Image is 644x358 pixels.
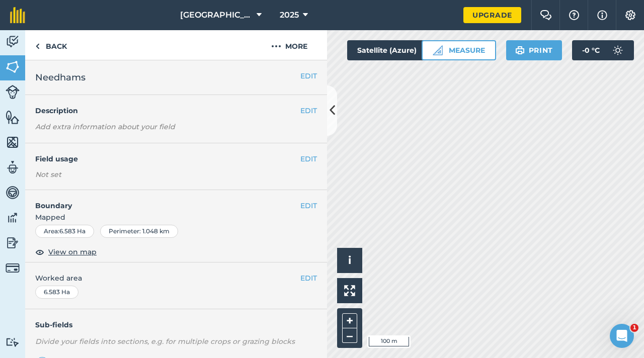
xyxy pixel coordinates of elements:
[100,225,178,238] div: Perimeter : 1.048 km
[300,70,317,81] button: EDIT
[597,9,607,21] img: svg+xml;base64,PHN2ZyB4bWxucz0iaHR0cDovL3d3dy53My5vcmcvMjAwMC9zdmciIHdpZHRoPSIxNyIgaGVpZ2h0PSIxNy...
[630,324,638,332] span: 1
[252,30,327,60] button: More
[35,153,300,164] h4: Field usage
[6,235,20,250] img: svg+xml;base64,PD94bWwgdmVyc2lvbj0iMS4wIiBlbmNvZGluZz0idXRmLTgiPz4KPCEtLSBHZW5lcmF0b3I6IEFkb2JlIE...
[506,40,562,60] button: Print
[568,10,580,20] img: A question mark icon
[35,246,97,258] button: View on map
[540,10,552,20] img: Two speech bubbles overlapping with the left bubble in the forefront
[35,273,317,284] span: Worked area
[347,40,444,60] button: Satellite (Azure)
[35,337,295,346] em: Divide your fields into sections, e.g. for multiple crops or grazing blocks
[300,273,317,284] button: EDIT
[342,328,357,343] button: –
[572,40,634,60] button: -0 °C
[35,246,44,258] img: svg+xml;base64,PHN2ZyB4bWxucz0iaHR0cDovL3d3dy53My5vcmcvMjAwMC9zdmciIHdpZHRoPSIxOCIgaGVpZ2h0PSIyNC...
[342,313,357,328] button: +
[6,261,20,275] img: svg+xml;base64,PD94bWwgdmVyc2lvbj0iMS4wIiBlbmNvZGluZz0idXRmLTgiPz4KPCEtLSBHZW5lcmF0b3I6IEFkb2JlIE...
[300,153,317,164] button: EDIT
[180,9,253,21] span: [GEOGRAPHIC_DATA]
[348,254,351,266] span: i
[6,110,20,125] img: svg+xml;base64,PHN2ZyB4bWxucz0iaHR0cDovL3d3dy53My5vcmcvMjAwMC9zdmciIHdpZHRoPSI1NiIgaGVpZ2h0PSI2MC...
[271,40,281,52] img: svg+xml;base64,PHN2ZyB4bWxucz0iaHR0cDovL3d3dy53My5vcmcvMjAwMC9zdmciIHdpZHRoPSIyMCIgaGVpZ2h0PSIyNC...
[515,44,525,56] img: svg+xml;base64,PHN2ZyB4bWxucz0iaHR0cDovL3d3dy53My5vcmcvMjAwMC9zdmciIHdpZHRoPSIxOSIgaGVpZ2h0PSIyNC...
[6,337,20,347] img: svg+xml;base64,PD94bWwgdmVyc2lvbj0iMS4wIiBlbmNvZGluZz0idXRmLTgiPz4KPCEtLSBHZW5lcmF0b3I6IEFkb2JlIE...
[25,319,327,330] h4: Sub-fields
[433,45,443,55] img: Ruler icon
[10,7,25,23] img: fieldmargin Logo
[25,212,327,223] span: Mapped
[35,40,40,52] img: svg+xml;base64,PHN2ZyB4bWxucz0iaHR0cDovL3d3dy53My5vcmcvMjAwMC9zdmciIHdpZHRoPSI5IiBoZWlnaHQ9IjI0Ii...
[624,10,636,20] img: A cog icon
[608,40,628,60] img: svg+xml;base64,PD94bWwgdmVyc2lvbj0iMS4wIiBlbmNvZGluZz0idXRmLTgiPz4KPCEtLSBHZW5lcmF0b3I6IEFkb2JlIE...
[35,105,317,116] h4: Description
[25,190,300,211] h4: Boundary
[35,122,175,131] em: Add extra information about your field
[6,185,20,200] img: svg+xml;base64,PD94bWwgdmVyc2lvbj0iMS4wIiBlbmNvZGluZz0idXRmLTgiPz4KPCEtLSBHZW5lcmF0b3I6IEFkb2JlIE...
[6,160,20,175] img: svg+xml;base64,PD94bWwgdmVyc2lvbj0iMS4wIiBlbmNvZGluZz0idXRmLTgiPz4KPCEtLSBHZW5lcmF0b3I6IEFkb2JlIE...
[6,59,20,74] img: svg+xml;base64,PHN2ZyB4bWxucz0iaHR0cDovL3d3dy53My5vcmcvMjAwMC9zdmciIHdpZHRoPSI1NiIgaGVpZ2h0PSI2MC...
[25,30,77,60] a: Back
[300,200,317,211] button: EDIT
[6,34,20,49] img: svg+xml;base64,PD94bWwgdmVyc2lvbj0iMS4wIiBlbmNvZGluZz0idXRmLTgiPz4KPCEtLSBHZW5lcmF0b3I6IEFkb2JlIE...
[35,169,317,180] div: Not set
[6,210,20,225] img: svg+xml;base64,PD94bWwgdmVyc2lvbj0iMS4wIiBlbmNvZGluZz0idXRmLTgiPz4KPCEtLSBHZW5lcmF0b3I6IEFkb2JlIE...
[35,225,94,238] div: Area : 6.583 Ha
[610,324,634,348] iframe: Intercom live chat
[422,40,496,60] button: Measure
[463,7,521,23] a: Upgrade
[35,70,86,84] span: Needhams
[280,9,299,21] span: 2025
[337,248,362,273] button: i
[344,285,355,296] img: Four arrows, one pointing top left, one top right, one bottom right and the last bottom left
[6,135,20,150] img: svg+xml;base64,PHN2ZyB4bWxucz0iaHR0cDovL3d3dy53My5vcmcvMjAwMC9zdmciIHdpZHRoPSI1NiIgaGVpZ2h0PSI2MC...
[35,286,78,299] div: 6.583 Ha
[6,85,20,99] img: svg+xml;base64,PD94bWwgdmVyc2lvbj0iMS4wIiBlbmNvZGluZz0idXRmLTgiPz4KPCEtLSBHZW5lcmF0b3I6IEFkb2JlIE...
[300,105,317,116] button: EDIT
[582,40,600,60] span: -0 ° C
[48,246,97,257] span: View on map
